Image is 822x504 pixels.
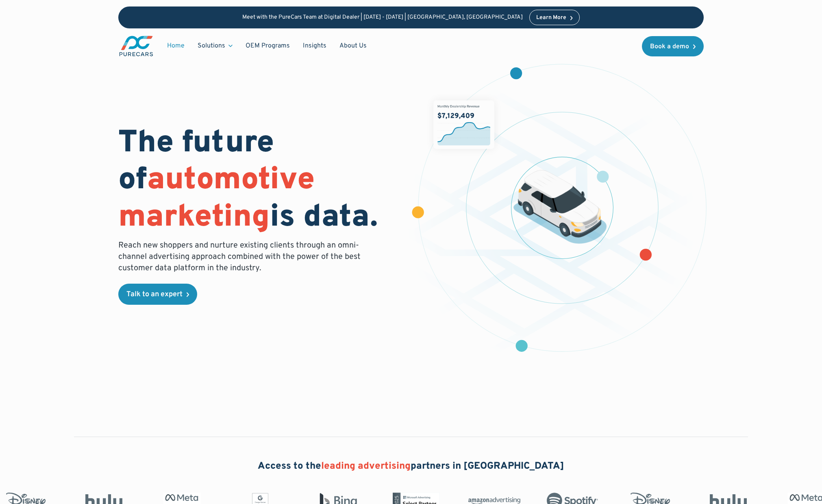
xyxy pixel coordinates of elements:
p: Meet with the PureCars Team at Digital Dealer | [DATE] - [DATE] | [GEOGRAPHIC_DATA], [GEOGRAPHIC_... [242,14,523,21]
h2: Access to the partners in [GEOGRAPHIC_DATA] [258,460,564,474]
span: leading advertising [321,460,411,472]
a: Talk to an expert [118,284,197,305]
a: Learn More [529,10,580,25]
div: Talk to an expert [126,291,183,298]
a: Book a demo [642,36,704,56]
h1: The future of is data. [118,125,401,237]
div: Learn More [536,15,566,21]
p: Reach new shoppers and nurture existing clients through an omni-channel advertising approach comb... [118,240,365,274]
span: automotive marketing [118,161,315,237]
img: illustration of a vehicle [513,170,607,244]
div: Solutions [191,38,239,54]
div: Solutions [198,41,225,50]
img: purecars logo [118,35,154,57]
img: chart showing monthly dealership revenue of $7m [434,100,495,149]
div: Book a demo [650,43,689,50]
a: Home [161,38,191,54]
a: Insights [296,38,333,54]
a: About Us [333,38,373,54]
a: main [118,35,154,57]
a: OEM Programs [239,38,296,54]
